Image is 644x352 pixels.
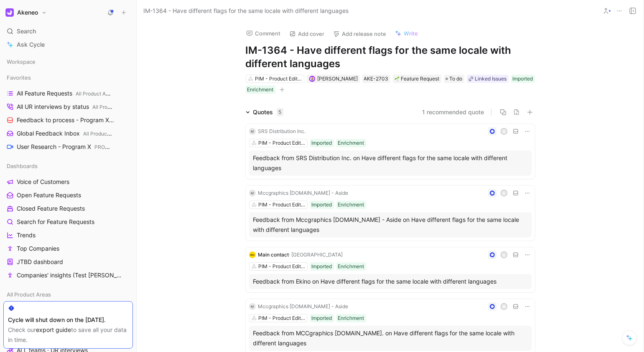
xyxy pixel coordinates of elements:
a: Companies' insights (Test [PERSON_NAME]) [3,269,133,282]
a: Top Companies [3,242,133,255]
button: Add release note [329,28,390,40]
div: Enrichment [247,85,274,94]
div: Enrichment [338,139,364,147]
div: Quotes [253,107,283,117]
div: Imported [513,75,533,83]
span: Companies' insights (Test [PERSON_NAME]) [17,271,122,279]
span: Closed Feature Requests [17,204,85,213]
div: DashboardsVoice of CustomersOpen Feature RequestsClosed Feature RequestsSearch for Feature Reques... [3,160,133,282]
button: AkeneoAkeneo [3,7,49,18]
img: logo [249,251,256,258]
img: 🌱 [395,76,400,81]
div: All Product Areas [3,288,133,301]
div: Enrichment [338,201,364,209]
span: All Product Areas [7,290,51,299]
span: Voice of Customers [17,178,69,186]
span: Open Feature Requests [17,191,81,199]
h1: IM-1364 - Have different flags for the same locale with different languages [246,44,535,70]
div: Imported [312,201,332,209]
a: Open Feature Requests [3,189,133,201]
div: Linked Issues [475,75,507,83]
a: export guide [36,326,71,333]
span: PROGRAM X [94,144,125,150]
span: Write [404,30,418,37]
span: [PERSON_NAME] [318,75,358,82]
a: Feedback to process - Program XPROGRAM X [3,114,133,126]
div: A [501,191,507,196]
div: Feedback from Ekino on Have different flags for the same locale with different languages [253,277,527,287]
a: Ask Cycle [3,38,133,51]
div: Imported [312,262,332,271]
span: Global Feedback Inbox [17,129,113,138]
div: Feedback from SRS Distribution Inc. on Have different flags for the same locale with different la... [253,153,527,173]
span: Ask Cycle [17,40,45,50]
a: Search for Feature Requests [3,216,133,228]
span: Search for Feature Requests [17,218,94,226]
a: JTBD dashboard [3,256,133,268]
div: PIM - Product Edit Form (PEF) [258,314,305,322]
span: Favorites [7,73,31,82]
div: M [249,128,256,135]
a: All UR interviews by statusAll Product Areas [3,101,133,113]
span: Main contact [258,251,289,258]
div: PIM - Product Edit Form (PEF) [258,201,305,209]
span: Dashboards [7,162,38,170]
span: Feedback to process - Program X [17,116,115,125]
img: Akeneo [5,8,14,17]
div: M [249,303,256,310]
div: PIM - Product Edit Form (PEF) [258,139,305,147]
div: A [501,252,507,258]
div: Feature Request [395,75,440,83]
div: R [501,129,507,134]
div: M [249,190,256,196]
div: Enrichment [338,262,364,271]
div: Favorites [3,71,133,84]
div: PIM - Product Edit Form (PEF) [258,262,305,271]
a: Closed Feature Requests [3,202,133,215]
span: · [GEOGRAPHIC_DATA] [289,251,343,258]
span: User Research - Program X [17,143,113,151]
img: avatar [310,77,314,81]
div: Check our to save all your data in time. [8,325,128,345]
div: PIM - Product Edit Form (PEF) [255,75,302,83]
div: Mccgraphics [DOMAIN_NAME] - Aside [258,302,349,311]
div: Mccgraphics [DOMAIN_NAME] - Aside [258,189,349,197]
a: All Feature RequestsAll Product Areas [3,87,133,100]
a: Voice of Customers [3,176,133,188]
div: SRS Distribution Inc. [258,127,306,136]
button: Comment [242,28,285,39]
div: Enrichment [338,314,364,322]
span: All UR interviews by status [17,103,114,111]
div: 5 [277,108,283,116]
span: IM-1364 - Have different flags for the same locale with different languages [143,6,349,16]
span: Trends [17,231,36,239]
div: Search [3,25,133,38]
a: Trends [3,229,133,241]
div: Imported [312,139,332,147]
a: User Research - Program XPROGRAM X [3,141,133,153]
div: Imported [312,314,332,322]
div: M [501,304,507,309]
span: All Product Areas [76,91,116,97]
div: To do [444,75,464,83]
button: Write [391,28,422,39]
span: Workspace [7,58,36,66]
div: Dashboards [3,160,133,172]
div: Cycle will shut down on the [DATE]. [8,315,128,325]
div: Feedback from MCCgraphics [DOMAIN_NAME]. on Have different flags for the same locale with differe... [253,328,527,348]
span: Search [17,26,36,36]
span: All Product Areas [83,131,123,137]
h1: Akeneo [17,9,38,16]
span: All Product Areas [92,104,132,110]
div: 🌱Feature Request [393,75,441,83]
span: Top Companies [17,244,59,253]
button: Add cover [285,28,328,40]
div: Quotes5 [242,107,287,117]
span: All Feature Requests [17,89,112,98]
span: JTBD dashboard [17,258,63,266]
span: To do [450,75,463,83]
div: Workspace [3,55,133,68]
button: 1 recommended quote [423,107,484,117]
a: Global Feedback InboxAll Product Areas [3,127,133,140]
div: AKE-2703 [364,75,389,83]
